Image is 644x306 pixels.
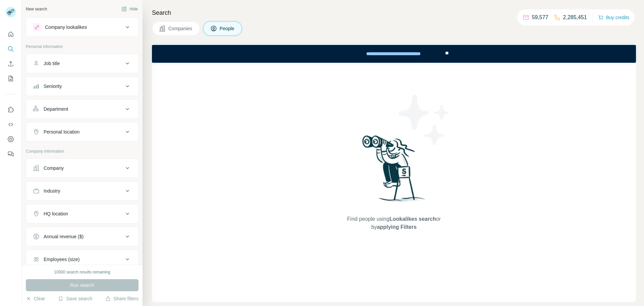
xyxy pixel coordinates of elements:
[5,118,16,131] button: Use Surfe API
[26,55,138,71] button: Job title
[220,25,235,32] span: People
[26,183,138,199] button: Industry
[26,6,47,12] div: New search
[26,295,45,302] button: Clear
[26,206,138,222] button: HQ location
[45,24,87,31] div: Company lookalikes
[5,148,16,160] button: Feedback
[5,104,16,116] button: Use Surfe on LinkedIn
[26,101,138,117] button: Department
[5,72,16,85] button: My lists
[44,83,62,90] div: Seniority
[5,43,16,55] button: Search
[340,215,447,231] span: Find people using or by
[58,295,92,302] button: Save search
[168,25,193,32] span: Companies
[152,45,636,63] iframe: Banner
[44,210,68,217] div: HQ location
[105,295,139,302] button: Share filters
[117,4,143,14] button: Hide
[5,58,16,70] button: Enrich CSV
[44,188,60,194] div: Industry
[598,13,629,22] button: Buy credits
[532,13,548,21] p: 59,577
[5,28,16,40] button: Quick start
[44,106,68,112] div: Department
[5,133,16,145] button: Dashboard
[563,13,587,21] p: 2,285,451
[394,90,454,150] img: Surfe Illustration - Stars
[377,224,417,230] span: applying Filters
[44,233,84,240] div: Annual revenue ($)
[44,256,79,263] div: Employees (size)
[26,19,138,35] button: Company lookalikes
[44,165,64,171] div: Company
[44,60,60,67] div: Job title
[54,269,110,275] div: 10000 search results remaining
[26,124,138,140] button: Personal location
[26,251,138,267] button: Employees (size)
[359,134,429,208] img: Surfe Illustration - Woman searching with binoculars
[44,129,79,135] div: Personal location
[152,8,636,17] h4: Search
[26,228,138,245] button: Annual revenue ($)
[26,148,139,154] p: Company information
[26,44,139,50] p: Personal information
[389,216,436,222] span: Lookalikes search
[26,78,138,94] button: Seniority
[26,160,138,176] button: Company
